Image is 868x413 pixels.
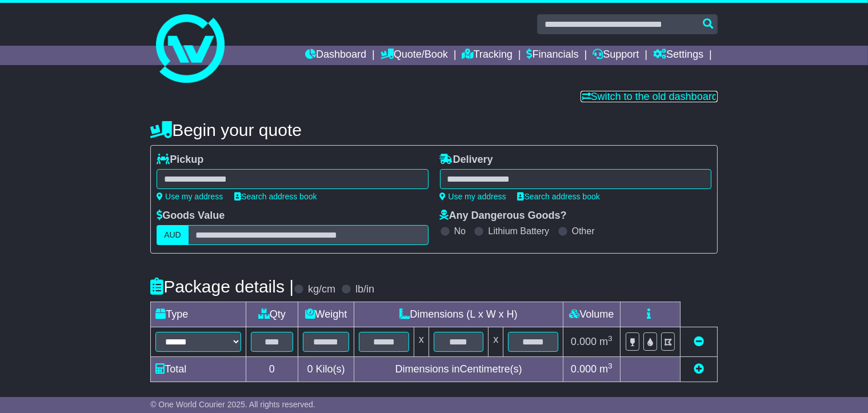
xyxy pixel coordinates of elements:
[151,302,246,327] td: Type
[608,334,613,343] sup: 3
[488,226,549,236] label: Lithium Battery
[246,357,298,382] td: 0
[150,121,718,139] h4: Begin your quote
[246,302,298,327] td: Qty
[234,192,317,201] a: Search address book
[440,154,493,166] label: Delivery
[151,357,246,382] td: Total
[599,336,613,347] span: m
[157,225,189,245] label: AUD
[381,46,448,65] a: Quote/Book
[157,210,225,222] label: Goods Value
[572,226,595,236] label: Other
[694,336,704,347] a: Remove this item
[527,46,579,65] a: Financials
[150,400,315,409] span: © One World Courier 2025. All rights reserved.
[593,46,639,65] a: Support
[308,283,335,296] label: kg/cm
[571,363,597,375] span: 0.000
[440,192,506,201] a: Use my address
[298,357,354,382] td: Kilo(s)
[694,363,704,375] a: Add new item
[489,327,503,357] td: x
[653,46,703,65] a: Settings
[518,192,600,201] a: Search address book
[307,363,313,375] span: 0
[571,336,597,347] span: 0.000
[440,210,567,222] label: Any Dangerous Goods?
[354,302,563,327] td: Dimensions (L x W x H)
[581,91,718,102] a: Switch to the old dashboard
[608,362,613,370] sup: 3
[305,46,366,65] a: Dashboard
[454,226,466,236] label: No
[563,302,620,327] td: Volume
[599,363,613,375] span: m
[355,283,374,296] label: lb/in
[157,192,223,201] a: Use my address
[298,302,354,327] td: Weight
[462,46,513,65] a: Tracking
[150,277,294,296] h4: Package details |
[354,357,563,382] td: Dimensions in Centimetre(s)
[157,154,203,166] label: Pickup
[414,327,429,357] td: x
